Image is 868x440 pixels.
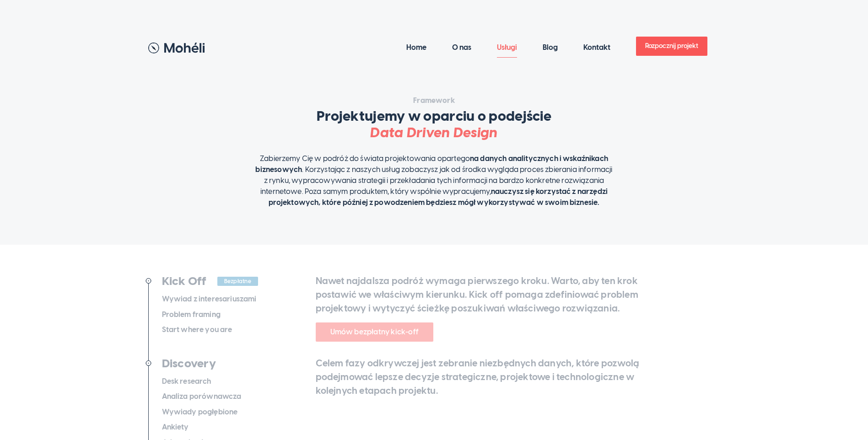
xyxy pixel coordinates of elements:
[253,153,615,208] p: Zabierzemy Cię w podróż do świata projektowania opartego . Korzystając z naszych usług zobaczysz ...
[217,277,258,286] span: Bezpłatne
[162,324,232,335] span: Start where you are
[543,38,558,58] a: Blog
[162,391,242,402] span: Analiza porównawcza
[406,38,426,58] a: Home
[162,309,221,320] span: Problem framing
[452,38,471,58] a: O nas
[162,376,211,387] span: Desk research
[162,422,189,433] span: Ankiety
[308,108,560,141] h1: Projektujemy w oparciu o podejście
[162,356,216,370] a: Discovery
[205,27,720,68] nav: Main navigation
[497,38,517,58] a: Usługi
[316,356,654,397] p: Celem fazy odkrywczej jest zebranie niezbędnych danych, które pozwolą podejmować lepsze decyzje s...
[316,274,654,315] p: Nawet najdalsza podróż wymaga pierwszego kroku. Warto, aby ten krok postawić we właściwym kierunk...
[370,124,497,141] span: Data Driven Design
[583,38,610,58] a: Kontakt
[162,294,257,305] span: Wywiad z interesariuszami
[636,37,707,56] a: Rozpocznij projekt
[308,95,560,106] p: Framework
[162,274,207,288] a: Kick Off
[316,322,434,342] a: Umów bezpłatny kick-off
[162,407,238,418] span: Wywiady pogłębione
